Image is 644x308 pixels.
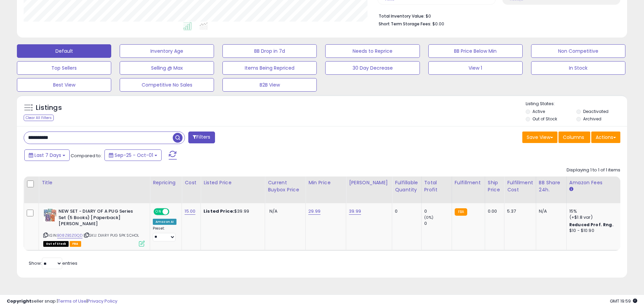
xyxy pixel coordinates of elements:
label: Active [532,109,545,114]
a: B08ZBSZGQD [57,233,82,238]
button: Selling @ Max [120,61,214,75]
button: Top Sellers [17,61,111,75]
span: FBA [70,241,81,247]
span: $0.00 [432,21,444,27]
p: Listing States: [526,101,627,107]
span: 2025-10-13 19:59 GMT [610,298,637,304]
div: 15% [569,208,625,214]
div: Amazon Fees [569,179,628,186]
label: Out of Stock [532,116,557,122]
b: Listed Price: [204,208,234,214]
button: Last 7 Days [24,149,70,161]
button: Competitive No Sales [120,78,214,92]
div: Title [42,179,147,186]
strong: Copyright [7,298,31,304]
button: View 1 [428,61,523,75]
div: seller snap | | [7,298,117,305]
div: Total Profit [424,179,449,193]
span: | SKU: DIARY PUG 5PK SCHOL [84,233,139,238]
label: Deactivated [583,109,609,114]
span: Show: entries [29,260,77,266]
div: N/A [539,208,561,214]
button: Items Being Repriced [222,61,317,75]
div: BB Share 24h. [539,179,564,193]
span: Compared to: [71,152,102,159]
div: 0 [424,208,452,214]
button: Actions [591,132,620,143]
div: 0.00 [488,208,499,214]
a: 29.99 [308,208,320,215]
button: Columns [558,132,590,143]
div: 5.37 [507,208,531,214]
span: ON [154,209,163,215]
div: ASIN: [43,208,145,246]
div: Listed Price [204,179,262,186]
a: 15.00 [185,208,195,215]
b: Reduced Prof. Rng. [569,222,614,228]
span: OFF [168,209,179,215]
b: NEW SET - DIARY OF A PUG Series Set (5 Books) [Paperback] [PERSON_NAME] [58,208,141,229]
button: Save View [522,132,557,143]
div: Fulfillment Cost [507,179,533,193]
span: Last 7 Days [34,152,61,159]
button: 30 Day Decrease [325,61,420,75]
button: BB Price Below Min [428,44,523,58]
button: Sep-25 - Oct-01 [104,149,162,161]
div: Amazon AI [153,219,176,225]
div: [PERSON_NAME] [349,179,389,186]
button: Needs to Reprice [325,44,420,58]
div: Fulfillment [455,179,482,186]
div: Displaying 1 to 1 of 1 items [567,167,620,173]
b: Short Term Storage Fees: [379,21,431,27]
h5: Listings [36,103,62,113]
span: Sep-25 - Oct-01 [115,152,153,159]
div: 0 [424,220,452,227]
button: Best View [17,78,111,92]
span: N/A [269,208,278,214]
label: Archived [583,116,601,122]
button: Inventory Age [120,44,214,58]
button: BB Drop in 7d [222,44,317,58]
li: $0 [379,11,615,20]
span: All listings that are currently out of stock and unavailable for purchase on Amazon [43,241,69,247]
a: 39.99 [349,208,361,215]
div: Repricing [153,179,179,186]
div: 0 [395,208,416,214]
div: Current Buybox Price [268,179,303,193]
div: Clear All Filters [24,115,54,121]
div: Fulfillable Quantity [395,179,418,193]
button: Non Competitive [531,44,625,58]
a: Privacy Policy [88,298,117,304]
button: In Stock [531,61,625,75]
span: Columns [563,134,584,141]
small: Amazon Fees. [569,186,573,192]
div: Min Price [308,179,343,186]
img: 51a5O-wOfOL._SL40_.jpg [43,208,57,222]
small: (0%) [424,215,434,220]
div: $10 - $10.90 [569,228,625,234]
div: Preset: [153,226,176,241]
button: Default [17,44,111,58]
div: (+$1.8 var) [569,214,625,220]
button: Filters [188,132,215,143]
a: Terms of Use [58,298,87,304]
div: Cost [185,179,198,186]
div: $39.99 [204,208,260,214]
b: Total Inventory Value: [379,13,425,19]
div: Ship Price [488,179,501,193]
small: FBA [455,208,467,216]
button: B2B View [222,78,317,92]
